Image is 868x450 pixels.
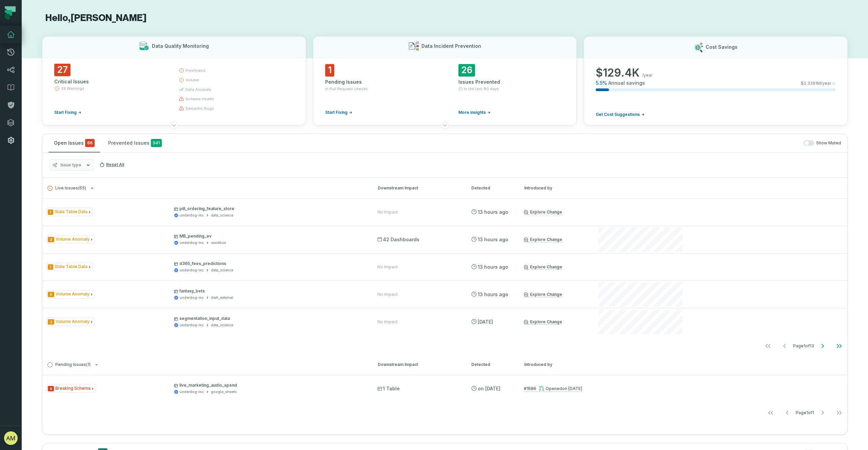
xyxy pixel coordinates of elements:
[85,139,95,147] span: critical issues and errors combined
[174,288,365,294] p: fantasy_bets
[478,291,508,297] relative-time: Sep 12, 2025, 2:04 AM EDT
[763,406,779,420] button: Go to first page
[596,80,607,86] span: 5.5 %
[180,295,204,300] div: underdog-inc
[524,264,562,270] a: Explore Change
[42,198,847,354] div: Live Issues(65)
[760,339,776,353] button: Go to first page
[42,406,847,420] nav: pagination
[478,319,493,325] relative-time: Sep 9, 2025, 12:42 AM EDT
[48,237,54,242] span: Severity
[325,110,348,115] span: Start Fixing
[211,389,237,394] div: google_sheets
[48,319,54,325] span: Severity
[48,264,53,270] span: Severity
[831,339,847,353] button: Go to last page
[48,292,54,297] span: Severity
[377,292,398,297] div: No Impact
[211,240,226,245] div: sandbox
[211,213,233,218] div: data_science
[458,64,475,77] span: 26
[48,134,100,152] button: Open Issues
[42,12,848,24] h1: Hello, [PERSON_NAME]
[325,86,368,91] span: in Pull Request checks
[814,406,831,420] button: Go to next page
[779,406,795,420] button: Go to previous page
[831,406,847,420] button: Go to last page
[48,209,53,215] span: Severity
[174,233,365,239] p: MB_pending_ev
[54,110,81,115] a: Start Fixing
[42,375,847,421] div: Pending Issues(1)
[170,140,841,146] div: Show Muted
[54,78,166,85] div: Critical Issues
[524,185,585,191] div: Introduced by
[152,43,209,49] h3: Data Quality Monitoring
[60,162,81,168] span: Issue type
[174,261,365,266] p: d365_fees_predictions
[378,185,459,191] div: Downstream Impact
[185,106,214,111] span: semantic bugs
[478,386,500,391] relative-time: Jul 30, 2025, 4:25 PM EDT
[211,323,233,328] div: data_science
[46,384,96,393] span: Issue Type
[642,73,653,78] span: /year
[706,44,737,50] h3: Cost Savings
[377,385,400,392] span: 1 Table
[49,159,94,171] button: Issue type
[180,240,204,245] div: underdog-inc
[4,431,18,445] img: avatar of Akilah Millington
[478,264,508,270] relative-time: Sep 12, 2025, 2:04 AM EDT
[97,159,127,170] button: Reset All
[151,139,162,147] span: 541
[524,362,585,368] div: Introduced by
[54,64,71,76] span: 27
[377,209,398,215] div: No Impact
[174,316,365,321] p: segmentation_input_data
[103,134,167,152] button: Prevented Issues
[180,323,204,328] div: underdog-inc
[180,268,204,273] div: underdog-inc
[46,208,93,216] span: Issue Type
[325,110,352,115] a: Start Fixing
[211,268,233,273] div: data_science
[596,66,639,80] span: $ 129.4K
[47,186,86,191] span: Live Issues ( 65 )
[478,209,508,215] relative-time: Sep 12, 2025, 2:04 AM EDT
[185,87,211,92] span: data anomaly
[377,264,398,270] div: No Impact
[313,36,577,125] button: Data Incident Prevention1Pending Issuesin Pull Request checksStart Fixing26Issues PreventedIn the...
[378,362,459,368] div: Downstream Impact
[421,43,481,49] h3: Data Incident Prevention
[46,290,95,299] span: Issue Type
[46,263,93,271] span: Issue Type
[185,96,214,102] span: schema health
[478,237,508,242] relative-time: Sep 12, 2025, 2:04 AM EDT
[42,339,847,353] nav: pagination
[760,339,847,353] ul: Page 1 of 13
[54,110,77,115] span: Start Fixing
[471,362,512,368] div: Detected
[458,110,491,115] a: More insights
[47,362,91,367] span: Pending Issues ( 1 )
[325,64,334,77] span: 1
[471,185,512,191] div: Detected
[377,319,398,325] div: No Impact
[464,86,499,91] span: In the last 90 days
[562,386,582,391] relative-time: Jul 30, 2025, 3:41 PM EDT
[524,292,562,297] a: Explore Change
[46,235,95,244] span: Issue Type
[584,36,848,125] button: Cost Savings$129.4K/year5.5%Annual savings$2.3391M/yearGet Cost Suggestions
[211,295,233,300] div: dwh_external
[47,362,366,367] button: Pending Issues(1)
[185,77,199,83] span: volume
[801,81,831,86] span: $ 2.3391M /year
[325,79,431,85] div: Pending Issues
[377,236,419,243] span: 42 Dashboards
[524,237,562,242] a: Explore Change
[763,406,847,420] ul: Page 1 of 1
[48,386,54,391] span: Severity
[180,389,204,394] div: underdog-inc
[814,339,831,353] button: Go to next page
[596,112,645,117] a: Get Cost Suggestions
